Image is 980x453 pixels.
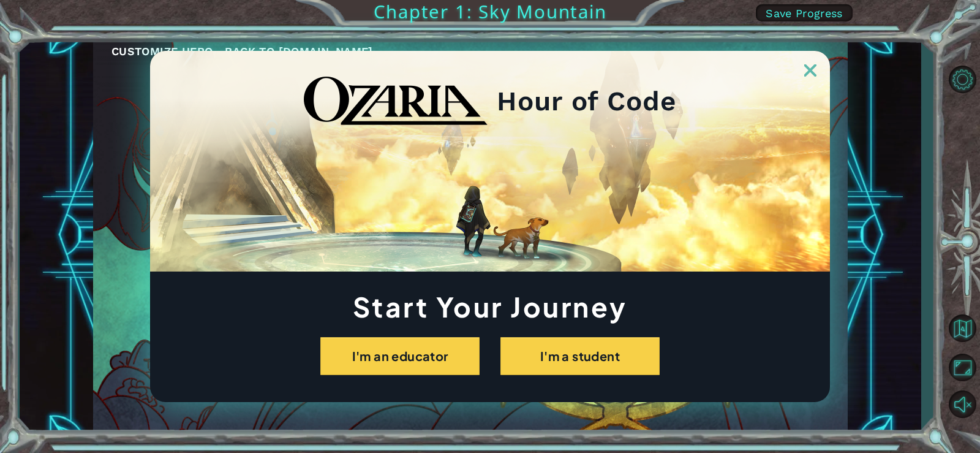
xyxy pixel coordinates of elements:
[804,64,816,77] img: ExitButton_Dusk.png
[150,294,830,319] h1: Start Your Journey
[500,337,660,375] button: I'm a student
[497,89,676,113] h2: Hour of Code
[320,337,480,375] button: I'm an educator
[304,77,488,126] img: blackOzariaWordmark.png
